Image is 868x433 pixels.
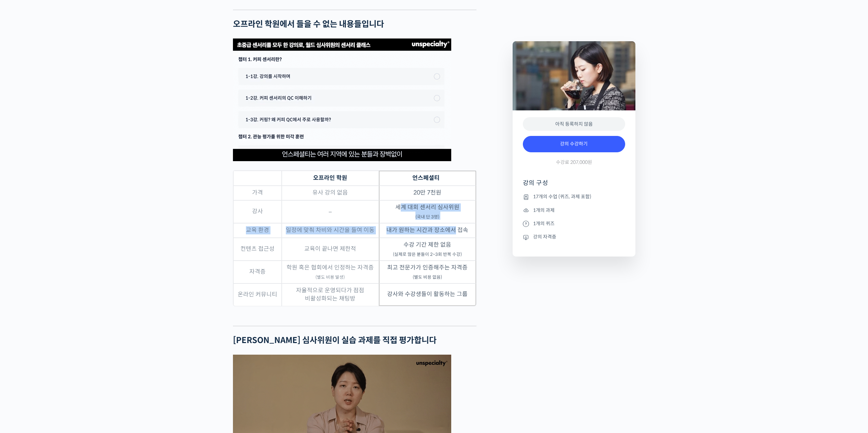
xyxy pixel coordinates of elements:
sub: (실제로 많은 분들이 2~3회 반복 수강) [393,252,462,257]
td: 교육 환경 [233,223,282,238]
th: 언스페셜티 [379,171,476,186]
li: 17개의 수업 (퀴즈, 과제 포함) [523,193,625,201]
strong: 오프라인 학원 [313,174,347,182]
span: 홈 [21,226,26,232]
strong: [PERSON_NAME] 심사위원이 실습 과제를 직접 평가합니다 [233,335,437,345]
li: 1개의 퀴즈 [523,219,625,228]
td: 최고 전문가가 인증해주는 자격증 [379,261,476,283]
a: 설정 [88,216,131,233]
div: 아직 등록하지 않음 [523,117,625,131]
td: 세계 대회 센서리 심사위원 [379,200,476,223]
td: 자격증 [233,261,282,283]
sub: (별도 비용 없음) [413,275,442,280]
a: 강의 수강하기 [523,136,625,152]
td: 학원 혹은 협회에서 인정하는 자격증 [282,261,379,283]
span: 수강료 207,000원 [556,159,592,166]
a: 대화 [45,216,88,233]
h4: 강의 구성 [523,179,625,192]
td: – [282,200,379,223]
td: 20만 7천원 [379,186,476,200]
td: 컨텐츠 접근성 [233,238,282,261]
sub: (별도 비용 발생) [315,275,345,280]
td: 강사와 수강생들이 활동하는 그룹 [379,283,476,306]
li: 1개의 과제 [523,206,625,214]
h2: 오프라인 학원에서 들을 수 없는 내용들입니다 [233,19,476,29]
a: 홈 [2,216,45,233]
td: 온라인 커뮤니티 [233,283,282,306]
span: 설정 [105,226,114,232]
td: 가격 [233,186,282,200]
td: 자율적으로 운영되다가 점점 비활성화되는 채팅방 [282,283,379,306]
td: 교육이 끝나면 제한적 [282,238,379,261]
td: 유사 강의 없음 [282,186,379,200]
td: 일정에 맞춰 차비와 시간을 들여 이동 [282,223,379,238]
li: 강의 자격증 [523,233,625,241]
td: 강사 [233,200,282,223]
td: 수강 기간 제한 없음 [379,238,476,261]
span: 대화 [62,227,71,232]
td: 내가 원하는 시간과 장소에서 접속 [379,223,476,238]
sub: (국내 단 3명) [415,214,439,220]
